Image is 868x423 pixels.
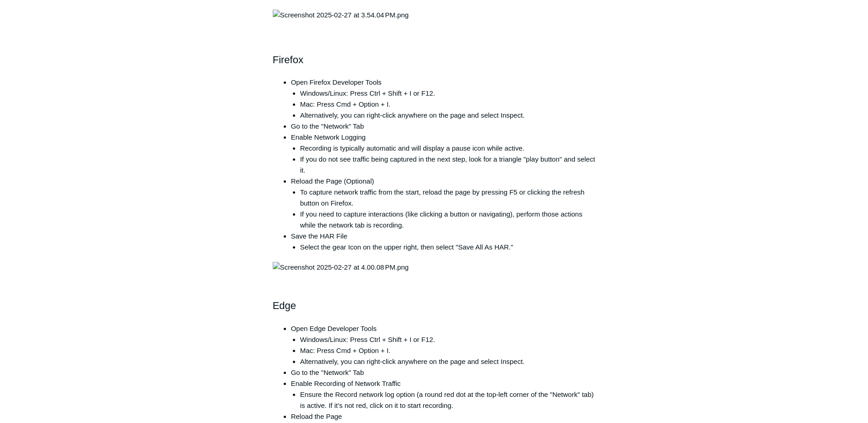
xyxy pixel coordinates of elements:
[273,10,409,21] img: Screenshot 2025-02-27 at 3.54.04 PM.png
[273,52,596,68] h2: Firefox
[300,110,596,121] li: Alternatively, you can right-click anywhere on the page and select Inspect.
[273,262,409,273] img: Screenshot 2025-02-27 at 4.00.08 PM.png
[291,121,596,132] li: Go to the "Network" Tab
[300,356,596,367] li: Alternatively, you can right-click anywhere on the page and select Inspect.
[291,231,596,253] li: Save the HAR File
[300,345,596,356] li: Mac: Press Cmd + Option + I.
[300,88,596,99] li: Windows/Linux: Press Ctrl + Shift + I or F12.
[300,334,596,345] li: Windows/Linux: Press Ctrl + Shift + I or F12.
[291,77,596,121] li: Open Firefox Developer Tools
[291,132,596,176] li: Enable Network Logging
[291,323,596,367] li: Open Edge Developer Tools
[273,298,596,314] h2: Edge
[300,99,596,110] li: Mac: Press Cmd + Option + I.
[291,176,596,231] li: Reload the Page (Optional)
[300,209,596,231] li: If you need to capture interactions (like clicking a button or navigating), perform those actions...
[291,367,596,378] li: Go to the "Network" Tab
[300,154,596,176] li: If you do not see traffic being captured in the next step, look for a triangle "play button" and ...
[300,143,596,154] li: Recording is typically automatic and will display a pause icon while active.
[291,378,596,411] li: Enable Recording of Network Traffic
[300,389,596,411] li: Ensure the Record network log option (a round red dot at the top-left corner of the "Network" tab...
[300,187,596,209] li: To capture network traffic from the start, reload the page by pressing F5 or clicking the refresh...
[300,242,596,253] li: Select the gear Icon on the upper right, then select "Save All As HAR."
